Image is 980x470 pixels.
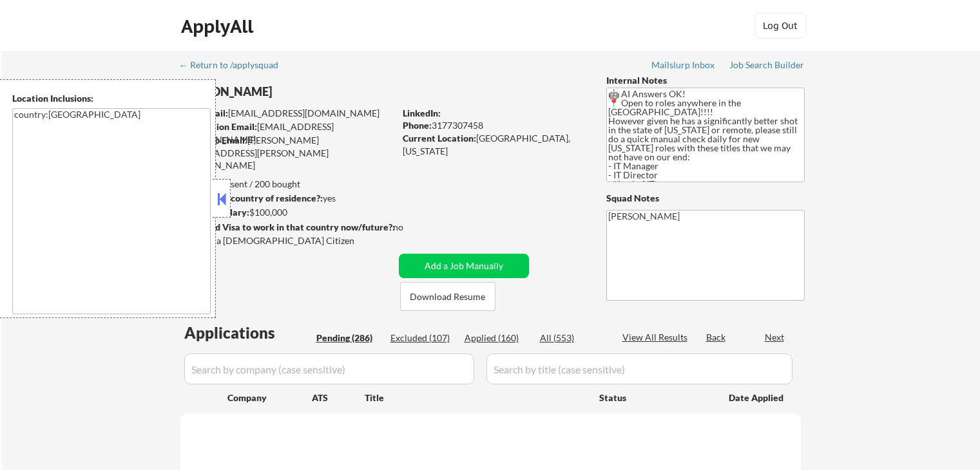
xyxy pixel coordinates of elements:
div: [PERSON_NAME][EMAIL_ADDRESS][PERSON_NAME][DOMAIN_NAME] [180,134,394,172]
div: Back [706,331,727,344]
div: Date Applied [729,391,785,404]
div: Title [365,391,587,404]
div: Yes, I am a [DEMOGRAPHIC_DATA] Citizen [180,234,398,247]
div: ApplyAll [181,15,257,37]
div: Mailslurp Inbox [651,61,716,70]
div: Status [599,386,710,409]
div: Squad Notes [606,192,805,205]
div: Location Inclusions: [12,92,211,105]
div: Internal Notes [606,74,805,87]
strong: Will need Visa to work in that country now/future?: [180,221,395,232]
strong: LinkedIn: [403,108,441,118]
div: ← Return to /applysquad [179,61,291,70]
div: [EMAIL_ADDRESS][DOMAIN_NAME] [181,120,394,146]
strong: Current Location: [403,133,476,144]
a: ← Return to /applysquad [179,60,291,73]
a: Job Search Builder [729,60,805,73]
div: $100,000 [180,206,394,219]
a: Mailslurp Inbox [651,60,716,73]
div: no [393,221,430,234]
button: Download Resume [400,282,495,311]
div: Job Search Builder [729,61,805,70]
div: Pending (286) [316,332,381,344]
div: [PERSON_NAME] [180,84,445,100]
div: Applied (160) [465,332,529,344]
input: Search by company (case sensitive) [184,353,474,384]
div: 160 sent / 200 bought [180,178,394,191]
div: Company [227,391,312,404]
div: 3177307458 [403,119,585,132]
div: ATS [312,391,365,404]
div: Applications [184,325,312,341]
input: Search by title (case sensitive) [486,353,793,384]
div: Excluded (107) [390,332,455,344]
div: [EMAIL_ADDRESS][DOMAIN_NAME] [181,107,394,120]
div: All (553) [540,332,604,344]
strong: Phone: [403,120,432,131]
strong: Can work in country of residence?: [180,193,323,203]
button: Add a Job Manually [399,254,529,278]
button: Log Out [754,13,806,39]
div: yes [180,192,390,205]
div: View All Results [622,331,691,344]
div: [GEOGRAPHIC_DATA], [US_STATE] [403,132,585,157]
div: Next [765,331,785,344]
